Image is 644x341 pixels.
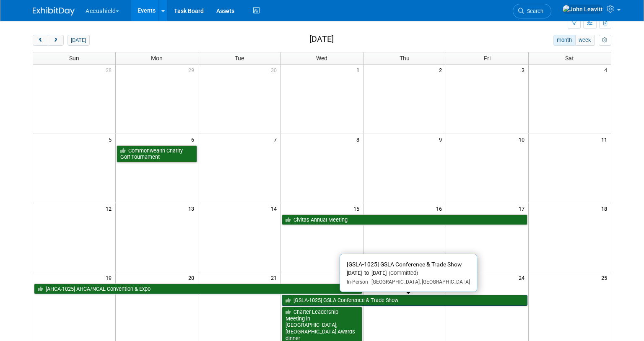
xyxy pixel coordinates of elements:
[105,203,115,214] span: 12
[513,4,551,18] a: Search
[282,214,527,225] a: Civitas Annual Meeting
[438,65,446,75] span: 2
[368,279,470,285] span: [GEOGRAPHIC_DATA], [GEOGRAPHIC_DATA]
[347,270,470,277] div: [DATE] to [DATE]
[270,203,280,214] span: 14
[33,35,48,46] button: prev
[603,65,611,75] span: 4
[117,145,197,163] a: Commonwealth Charity Golf Tournament
[48,35,63,46] button: next
[187,272,198,283] span: 20
[235,55,244,62] span: Tue
[518,203,528,214] span: 17
[435,203,446,214] span: 16
[599,35,611,46] button: myCustomButton
[347,261,462,268] span: [GSLA-1025] GSLA Conference & Trade Show
[600,134,611,145] span: 11
[33,7,75,15] img: ExhibitDay
[282,295,527,306] a: [GSLA-1025] GSLA Conference & Trade Show
[600,203,611,214] span: 18
[34,284,362,294] a: [AHCA-1025] AHCA/NCAL Convention & Expo
[316,55,327,62] span: Wed
[309,35,334,44] h2: [DATE]
[187,65,198,75] span: 29
[347,279,368,285] span: In-Person
[68,35,90,46] button: [DATE]
[69,55,79,62] span: Sun
[438,134,446,145] span: 9
[105,65,115,75] span: 28
[562,5,603,14] img: John Leavitt
[521,65,528,75] span: 3
[387,270,418,276] span: (Committed)
[190,134,198,145] span: 6
[273,134,280,145] span: 7
[270,65,280,75] span: 30
[575,35,595,46] button: week
[400,55,410,62] span: Thu
[524,8,543,14] span: Search
[187,203,198,214] span: 13
[356,65,363,75] span: 1
[353,203,363,214] span: 15
[356,134,363,145] span: 8
[105,272,115,283] span: 19
[151,55,163,62] span: Mon
[553,35,576,46] button: month
[602,38,608,43] i: Personalize Calendar
[565,55,574,62] span: Sat
[484,55,491,62] span: Fri
[518,134,528,145] span: 10
[600,272,611,283] span: 25
[108,134,115,145] span: 5
[518,272,528,283] span: 24
[270,272,280,283] span: 21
